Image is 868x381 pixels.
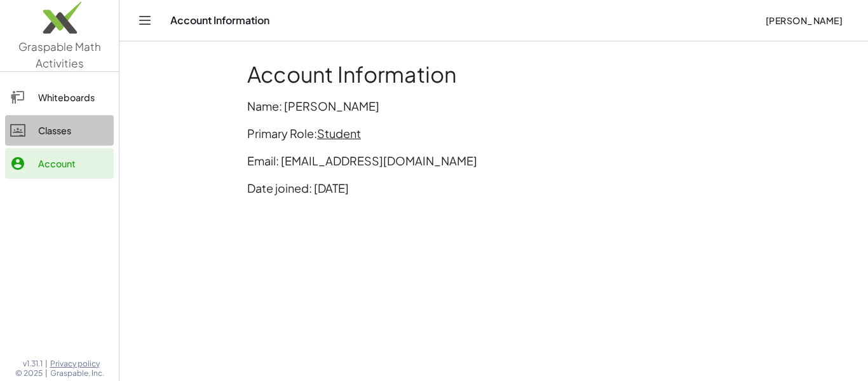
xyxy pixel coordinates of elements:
[38,123,109,138] div: Classes
[5,148,114,179] a: Account
[247,152,740,169] p: Email: [EMAIL_ADDRESS][DOMAIN_NAME]
[5,82,114,113] a: Whiteboards
[50,368,104,378] span: Graspable, Inc.
[45,368,48,378] span: |
[50,359,104,369] a: Privacy policy
[247,97,740,114] p: Name: [PERSON_NAME]
[5,115,114,146] a: Classes
[247,125,740,142] p: Primary Role:
[755,9,853,32] button: [PERSON_NAME]
[765,15,843,26] span: [PERSON_NAME]
[247,62,740,87] h1: Account Information
[45,359,48,369] span: |
[247,179,740,197] p: Date joined: [DATE]
[38,156,109,171] div: Account
[15,368,43,378] span: © 2025
[18,39,101,70] span: Graspable Math Activities
[135,10,155,31] button: Toggle navigation
[317,126,361,141] span: Student
[23,359,43,369] span: v1.31.1
[38,90,109,105] div: Whiteboards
